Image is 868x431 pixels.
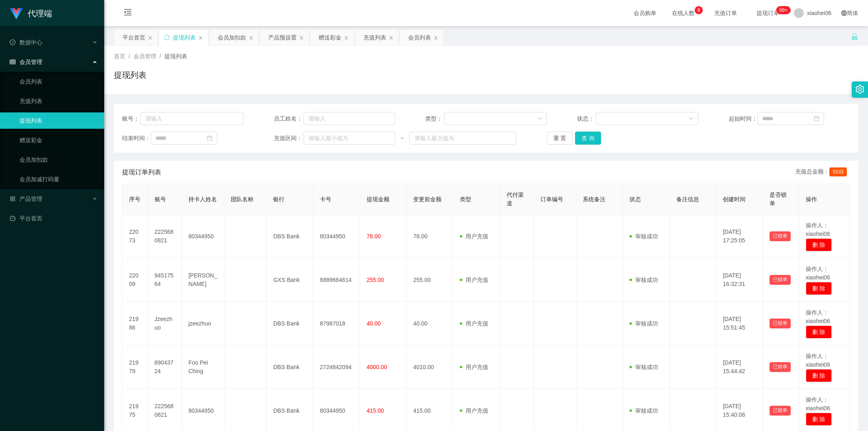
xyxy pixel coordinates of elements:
[770,191,787,207] span: 是否锁单
[407,258,453,302] td: 255.00
[806,309,830,324] span: 操作人：xiaohei06
[122,258,148,302] td: 22009
[274,134,304,143] span: 充值区间：
[182,345,224,389] td: Foo Pei Ching
[20,171,98,187] a: 会员加减打码量
[716,302,763,345] td: [DATE] 15:51:45
[274,114,304,123] span: 员工姓名：
[460,233,488,240] span: 用户充值
[795,167,850,177] div: 充值总金额：
[716,215,763,258] td: [DATE] 17:25:05
[218,30,246,45] div: 会员加扣款
[367,407,384,414] span: 415.00
[729,114,757,123] span: 起始时间：
[630,196,641,202] span: 状态
[806,282,832,295] button: 删 除
[806,353,830,368] span: 操作人：xiaohei06
[114,69,146,81] h1: 提现列表
[460,277,488,283] span: 用户充值
[10,10,52,16] a: 代理端
[407,215,453,258] td: 78.00
[806,238,832,251] button: 删 除
[273,196,284,202] span: 银行
[806,325,832,339] button: 删 除
[182,215,224,258] td: 80344950
[770,275,791,285] button: 已锁单
[537,116,542,122] i: 图标: down
[319,30,341,45] div: 赠送彩金
[770,362,791,372] button: 已锁单
[806,396,830,411] span: 操作人：xiaohei06
[841,10,847,16] i: 图标: global
[122,114,140,123] span: 账号：
[249,35,254,40] i: 图标: close
[408,30,431,45] div: 会员列表
[10,8,23,20] img: logo.9652507e.png
[460,407,488,414] span: 用户充值
[367,277,384,283] span: 255.00
[770,406,791,416] button: 已锁单
[10,59,15,65] i: 图标: table
[114,53,125,59] span: 首页
[507,191,524,207] span: 代付渠道
[676,196,699,202] span: 备注信息
[460,196,471,202] span: 类型
[304,132,395,145] input: 请输入最小值为
[129,196,140,202] span: 序号
[806,266,830,281] span: 操作人：xiaohei06
[313,258,360,302] td: 8889664614
[28,0,52,26] h1: 代理端
[407,302,453,345] td: 40.00
[20,132,98,148] a: 赠送彩金
[575,132,601,145] button: 查 询
[806,196,817,202] span: 操作
[320,196,331,202] span: 卡号
[231,196,254,202] span: 团队名称
[20,93,98,109] a: 充值列表
[630,364,658,370] span: 审核成功
[267,345,313,389] td: DBS Bank
[710,10,741,16] span: 充值订单
[122,302,148,345] td: 21986
[148,258,182,302] td: 94517564
[577,114,596,123] span: 状态：
[344,35,349,40] i: 图标: close
[407,345,453,389] td: 4010.00
[547,132,573,145] button: 重 置
[148,302,182,345] td: Jzeezhuo
[723,196,746,202] span: 创建时间
[855,85,864,94] i: 图标: setting
[148,215,182,258] td: 2225680821
[583,196,606,202] span: 系统备注
[182,302,224,345] td: jzeezhuo
[540,196,563,202] span: 订单编号
[10,59,42,65] span: 会员管理
[695,6,703,14] sup: 8
[304,112,395,125] input: 请输入
[129,53,130,59] span: /
[668,10,699,16] span: 在线人数
[689,116,693,122] i: 图标: down
[160,53,161,59] span: /
[10,196,42,202] span: 产品管理
[716,258,763,302] td: [DATE] 16:32:31
[367,196,389,202] span: 提现金额
[806,369,832,382] button: 删 除
[806,413,832,426] button: 删 除
[140,112,243,125] input: 请输入
[395,134,409,143] span: ~
[114,0,142,26] i: 图标: menu-fold
[813,116,819,121] i: 图标: calendar
[460,364,488,370] span: 用户充值
[630,320,658,327] span: 审核成功
[122,167,161,177] span: 提现订单列表
[630,407,658,414] span: 审核成功
[188,196,217,202] span: 持卡人姓名
[10,210,98,226] a: 图标: dashboard平台首页
[182,258,224,302] td: [PERSON_NAME]
[313,215,360,258] td: 80344950
[313,345,360,389] td: 2724842094
[20,73,98,90] a: 会员列表
[716,345,763,389] td: [DATE] 15:44:42
[267,215,313,258] td: DBS Bank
